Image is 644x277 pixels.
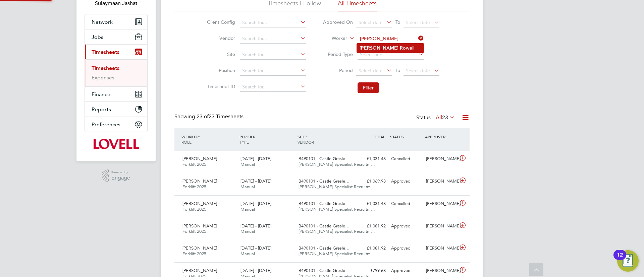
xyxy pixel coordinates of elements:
span: TOTAL [373,134,385,139]
a: Expenses [92,74,114,81]
span: [PERSON_NAME] [182,178,217,184]
span: Manual [240,184,255,190]
button: Jobs [85,29,147,44]
div: 12 [617,255,623,264]
span: Manual [240,161,255,167]
li: well [357,44,424,53]
div: Showing [174,113,245,120]
span: Reports [92,106,111,113]
span: B490101 - Castle Gresle… [299,178,350,184]
label: Period [323,67,353,73]
label: Worker [317,35,347,42]
span: [DATE] - [DATE] [240,156,271,161]
span: Forklift 2025 [182,161,206,167]
div: [PERSON_NAME] [423,198,458,209]
span: / [254,134,255,139]
span: TYPE [239,139,249,145]
span: Select date [359,68,383,74]
div: £799.68 [354,265,388,276]
span: [PERSON_NAME] Specialist Recruitm… [299,161,375,167]
b: Ro [400,45,406,51]
div: [PERSON_NAME] [423,176,458,187]
input: Search for... [240,66,306,76]
span: ROLE [181,139,192,145]
div: APPROVER [423,131,458,143]
div: SITE [296,131,354,148]
span: B490101 - Castle Gresle… [299,156,350,161]
span: / [199,134,200,139]
span: [DATE] - [DATE] [240,268,271,273]
span: Engage [111,175,130,181]
span: 23 [442,114,448,121]
div: Timesheets [85,59,147,86]
label: Approved On [323,19,353,25]
span: Finance [92,91,110,97]
input: Search for... [240,50,306,60]
span: Forklift 2025 [182,206,206,212]
a: Timesheets [92,65,119,71]
button: Finance [85,87,147,101]
span: [PERSON_NAME] Specialist Recruitm… [299,251,375,257]
div: Status [416,113,456,123]
label: Timesheet ID [205,83,235,89]
div: Approved [388,265,423,276]
span: VENDOR [298,139,314,145]
span: [PERSON_NAME] [182,201,217,206]
span: B490101 - Castle Gresle… [299,245,350,251]
span: [PERSON_NAME] [182,268,217,273]
span: Manual [240,251,255,257]
span: Timesheets [92,49,119,55]
span: [DATE] - [DATE] [240,201,271,206]
input: Select one [358,50,424,60]
span: Forklift 2025 [182,251,206,257]
div: Approved [388,176,423,187]
span: B490101 - Castle Gresle… [299,223,350,229]
input: Search for... [240,34,306,44]
button: Open Resource Center, 12 new notifications [617,250,639,272]
span: [PERSON_NAME] Specialist Recruitm… [299,228,375,234]
label: Vendor [205,35,235,41]
b: [PERSON_NAME] [360,45,398,51]
div: Cancelled [388,198,423,209]
span: [DATE] - [DATE] [240,178,271,184]
span: Jobs [92,34,103,40]
div: Approved [388,221,423,232]
div: [PERSON_NAME] [423,153,458,164]
input: Search for... [240,18,306,27]
span: 23 Timesheets [197,113,244,120]
input: Search for... [358,34,424,44]
div: £1,081.92 [354,243,388,254]
div: £1,069.98 [354,176,388,187]
div: [PERSON_NAME] [423,265,458,276]
span: Forklift 2025 [182,228,206,234]
span: Preferences [92,121,120,128]
label: Site [205,51,235,57]
input: Search for... [240,82,306,92]
span: To [393,18,402,26]
img: lovell-logo-retina.png [93,139,139,149]
span: Manual [240,206,255,212]
span: [DATE] - [DATE] [240,245,271,251]
span: B490101 - Castle Gresle… [299,201,350,206]
button: Reports [85,102,147,117]
div: [PERSON_NAME] [423,221,458,232]
span: [PERSON_NAME] [182,223,217,229]
div: £1,081.92 [354,221,388,232]
span: [PERSON_NAME] Specialist Recruitm… [299,184,375,190]
span: To [393,66,402,75]
span: Powered by [111,169,130,175]
span: B490101 - Castle Gresle… [299,268,350,273]
div: [PERSON_NAME] [423,243,458,254]
a: Go to home page [85,139,148,149]
div: WORKER [180,131,238,148]
button: Filter [358,82,379,93]
label: Position [205,67,235,73]
div: STATUS [388,131,423,143]
button: Preferences [85,117,147,132]
span: Forklift 2025 [182,184,206,190]
label: Client Config [205,19,235,25]
span: [PERSON_NAME] [182,245,217,251]
button: Timesheets [85,45,147,59]
a: Powered byEngage [102,169,130,182]
span: Manual [240,228,255,234]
